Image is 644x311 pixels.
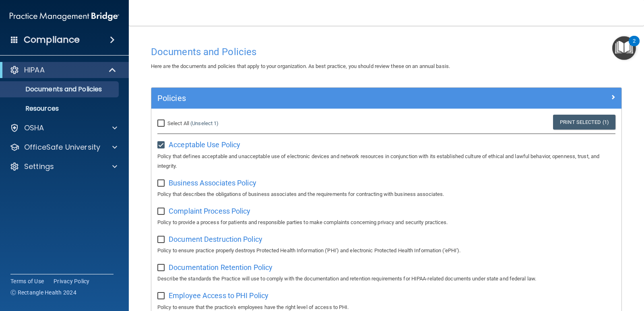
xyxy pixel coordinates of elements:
span: Document Destruction Policy [169,235,262,243]
a: Terms of Use [10,277,44,285]
button: Open Resource Center, 2 new notifications [612,36,636,60]
span: Select All [167,120,189,126]
span: Employee Access to PHI Policy [169,291,268,300]
a: Settings [10,162,117,171]
p: HIPAA [24,65,45,75]
p: Settings [24,162,54,171]
a: Privacy Policy [54,277,90,285]
h4: Compliance [24,34,80,45]
span: Business Associates Policy [169,179,256,187]
div: 2 [633,41,636,51]
span: Documentation Retention Policy [169,263,272,272]
a: (Unselect 1) [190,120,219,126]
h4: Documents and Policies [151,47,622,57]
span: Ⓒ Rectangle Health 2024 [10,288,76,297]
span: Acceptable Use Policy [169,140,240,149]
span: Complaint Process Policy [169,207,250,215]
p: Policy that describes the obligations of business associates and the requirements for contracting... [157,189,615,199]
input: Select All (Unselect 1) [157,120,167,127]
p: Policy that defines acceptable and unacceptable use of electronic devices and network resources i... [157,152,615,171]
a: OfficeSafe University [10,142,117,152]
span: Here are the documents and policies that apply to your organization. As best practice, you should... [151,63,450,69]
p: OfficeSafe University [24,142,100,152]
a: HIPAA [10,65,117,75]
img: PMB logo [10,8,119,25]
p: OSHA [24,123,44,133]
p: Documents and Policies [5,85,115,93]
p: Describe the standards the Practice will use to comply with the documentation and retention requi... [157,274,615,284]
a: OSHA [10,123,117,133]
p: Policy to ensure practice properly destroys Protected Health Information ('PHI') and electronic P... [157,246,615,255]
iframe: Drift Widget Chat Controller [504,254,634,286]
p: Policy to provide a process for patients and responsible parties to make complaints concerning pr... [157,218,615,227]
p: Resources [5,105,115,113]
h5: Policies [157,94,498,103]
a: Print Selected (1) [553,115,615,130]
a: Policies [157,92,615,105]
